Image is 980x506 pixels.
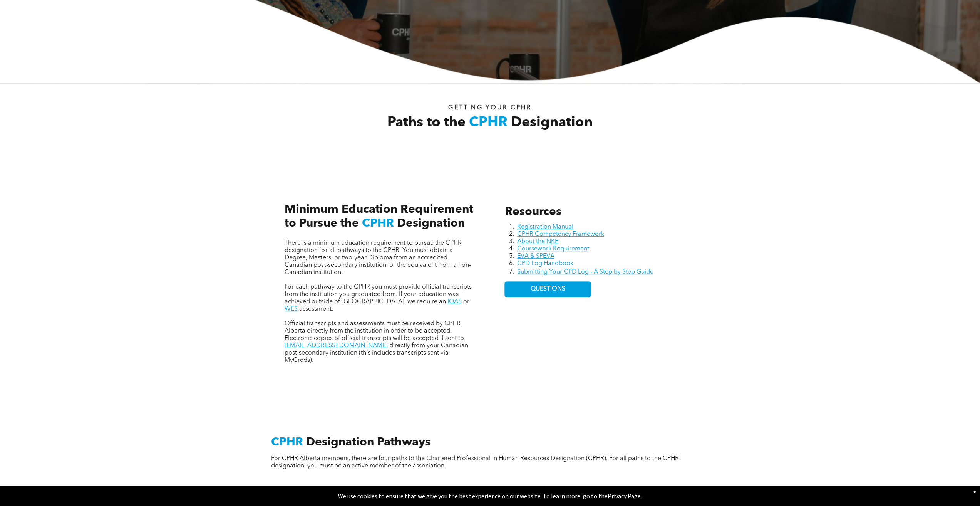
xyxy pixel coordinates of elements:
[285,284,471,305] span: For each pathway to the CPHR you must provide official transcripts from the institution you gradu...
[285,306,298,312] a: WES
[285,240,471,276] span: There is a minimum education requirement to pursue the CPHR designation for all pathways to the C...
[517,246,589,252] a: Coursework Requirement
[511,116,593,130] span: Designation
[517,261,573,267] a: CPD Log Handbook
[973,488,976,496] div: Dismiss notification
[469,116,508,130] span: CPHR
[504,206,561,218] span: Resources
[448,105,531,111] span: Getting your Cphr
[517,253,554,259] a: EVA & SPEVA
[531,286,565,293] span: QUESTIONS
[299,306,333,312] span: assessment.
[608,492,642,500] a: Privacy Page.
[517,269,653,275] a: Submitting Your CPD Log - A Step by Step Guide
[285,343,468,363] span: directly from your Canadian post-secondary institution (this includes transcripts sent via MyCreds).
[362,218,394,229] span: CPHR
[285,343,387,349] a: [EMAIL_ADDRESS][DOMAIN_NAME]
[271,456,679,469] span: For CPHR Alberta members, there are four paths to the Chartered Professional in Human Resources D...
[504,281,591,297] a: QUESTIONS
[463,299,469,305] span: or
[285,204,473,229] span: Minimum Education Requirement to Pursue the
[517,231,604,237] a: CPHR Competency Framework
[517,224,573,230] a: Registration Manual
[387,116,466,130] span: Paths to the
[271,437,303,448] span: CPHR
[306,437,431,448] span: Designation Pathways
[397,218,464,229] span: Designation
[517,239,558,245] a: About the NKE
[285,321,464,341] span: Official transcripts and assessments must be received by CPHR Alberta directly from the instituti...
[447,299,461,305] a: IQAS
